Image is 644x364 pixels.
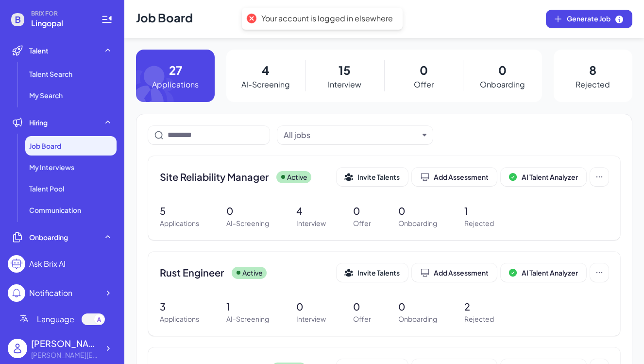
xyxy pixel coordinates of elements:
[29,162,74,172] span: My Interviews
[522,173,578,181] span: AI Talent Analyzer
[262,61,270,79] p: 4
[501,168,586,186] button: AI Talent Analyzer
[420,61,428,79] p: 0
[420,268,489,277] div: Add Assessment
[498,61,507,79] p: 0
[398,218,437,228] p: Onboarding
[353,204,371,218] p: 0
[29,232,68,242] span: Onboarding
[567,14,624,24] span: Generate Job
[160,170,269,184] span: Site Reliability Manager
[337,263,408,282] button: Invite Talents
[160,204,199,218] p: 5
[464,299,494,314] p: 2
[29,90,63,100] span: My Search
[464,218,494,228] p: Rejected
[464,204,494,218] p: 1
[29,184,64,193] span: Talent Pool
[296,218,326,228] p: Interview
[226,299,269,314] p: 1
[160,218,199,228] p: Applications
[29,69,72,79] span: Talent Search
[296,299,326,314] p: 0
[8,339,27,358] img: user_logo.png
[353,299,371,314] p: 0
[160,314,199,324] p: Applications
[546,10,632,28] button: Generate Job
[464,314,494,324] p: Rejected
[522,268,578,277] span: AI Talent Analyzer
[29,205,81,215] span: Communication
[284,129,310,141] div: All jobs
[31,350,99,360] div: Maggie@joinbrix.com
[576,79,610,90] p: Rejected
[353,314,371,324] p: Offer
[412,263,497,282] button: Add Assessment
[160,266,224,279] span: Rust Engineer
[226,204,269,218] p: 0
[29,258,66,270] div: Ask Brix AI
[337,168,408,186] button: Invite Talents
[328,79,361,90] p: Interview
[412,168,497,186] button: Add Assessment
[357,268,400,277] span: Invite Talents
[29,287,72,299] div: Notification
[31,10,89,17] span: BRIX FOR
[339,61,351,79] p: 15
[29,141,61,151] span: Job Board
[353,218,371,228] p: Offer
[241,79,290,90] p: AI-Screening
[242,268,263,278] p: Active
[261,14,393,24] div: Your account is logged in elsewhere
[398,314,437,324] p: Onboarding
[287,172,307,182] p: Active
[357,173,400,181] span: Invite Talents
[29,46,49,55] span: Talent
[420,172,489,182] div: Add Assessment
[398,204,437,218] p: 0
[284,129,419,141] button: All jobs
[296,314,326,324] p: Interview
[29,118,48,127] span: Hiring
[480,79,525,90] p: Onboarding
[31,17,89,29] span: Lingopal
[501,263,586,282] button: AI Talent Analyzer
[226,218,269,228] p: AI-Screening
[160,299,199,314] p: 3
[589,61,596,79] p: 8
[398,299,437,314] p: 0
[31,337,99,350] div: Maggie
[37,313,74,325] span: Language
[226,314,269,324] p: AI-Screening
[296,204,326,218] p: 4
[414,79,434,90] p: Offer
